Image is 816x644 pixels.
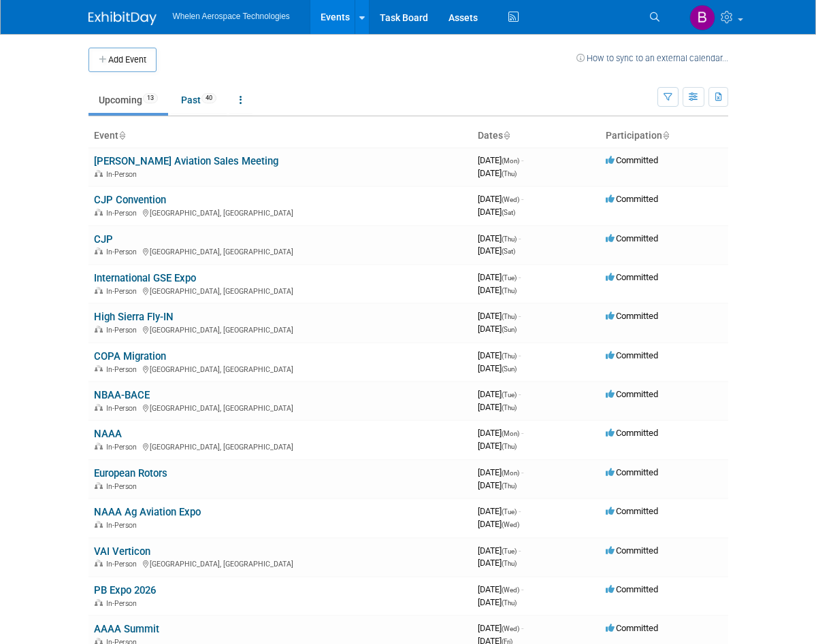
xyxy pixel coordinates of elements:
[94,584,156,596] a: PB Expo 2026
[94,194,166,206] a: CJP Convention
[606,389,658,399] span: Committed
[95,560,103,566] img: In-Person Event
[106,560,141,569] span: In-Person
[106,404,141,413] span: In-Person
[478,441,517,451] span: [DATE]
[478,233,521,243] span: [DATE]
[95,482,103,489] img: In-Person Event
[94,350,166,362] a: COPA Migration
[502,599,517,607] span: (Thu)
[106,599,141,608] span: In-Person
[478,480,517,490] span: [DATE]
[95,326,103,333] img: In-Person Event
[478,428,523,438] span: [DATE]
[201,93,216,103] span: 40
[606,311,658,321] span: Committed
[94,545,150,558] a: VAI Verticon
[88,48,157,72] button: Add Event
[106,443,141,452] span: In-Person
[478,311,521,321] span: [DATE]
[502,482,517,490] span: (Thu)
[106,170,141,179] span: In-Person
[502,586,519,594] span: (Wed)
[606,194,658,204] span: Committed
[94,467,167,479] a: European Rotors
[606,155,658,165] span: Committed
[502,365,517,373] span: (Sun)
[606,506,658,516] span: Committed
[88,12,157,25] img: ExhibitDay
[94,272,196,284] a: International GSE Expo
[662,130,669,141] a: Sort by Participation Type
[106,209,141,218] span: In-Person
[521,155,523,165] span: -
[502,625,519,632] span: (Wed)
[502,391,517,399] span: (Tue)
[502,560,517,567] span: (Thu)
[106,482,141,491] span: In-Person
[478,623,523,633] span: [DATE]
[502,352,517,360] span: (Thu)
[478,597,517,607] span: [DATE]
[689,5,715,31] img: Bree Wheeler
[94,233,113,245] a: CJP
[95,404,103,411] img: In-Person Event
[519,272,521,282] span: -
[478,324,517,334] span: [DATE]
[502,547,517,555] span: (Tue)
[606,233,658,243] span: Committed
[478,350,521,360] span: [DATE]
[478,285,517,295] span: [DATE]
[502,157,519,165] span: (Mon)
[94,506,201,518] a: NAAA Ag Aviation Expo
[606,428,658,438] span: Committed
[519,506,521,516] span: -
[502,170,517,177] span: (Thu)
[478,194,523,204] span: [DATE]
[95,248,103,254] img: In-Person Event
[143,93,158,103] span: 13
[502,469,519,477] span: (Mon)
[478,363,517,373] span: [DATE]
[521,584,523,594] span: -
[94,324,467,335] div: [GEOGRAPHIC_DATA], [GEOGRAPHIC_DATA]
[472,124,600,148] th: Dates
[106,521,141,530] span: In-Person
[171,87,227,113] a: Past40
[606,350,658,360] span: Committed
[94,363,467,374] div: [GEOGRAPHIC_DATA], [GEOGRAPHIC_DATA]
[106,326,141,335] span: In-Person
[502,287,517,294] span: (Thu)
[478,272,521,282] span: [DATE]
[478,389,521,399] span: [DATE]
[502,521,519,528] span: (Wed)
[94,441,467,452] div: [GEOGRAPHIC_DATA], [GEOGRAPHIC_DATA]
[503,130,510,141] a: Sort by Start Date
[521,428,523,438] span: -
[106,287,141,296] span: In-Person
[519,389,521,399] span: -
[95,209,103,216] img: In-Person Event
[519,350,521,360] span: -
[502,508,517,515] span: (Tue)
[606,623,658,633] span: Committed
[606,584,658,594] span: Committed
[502,235,517,243] span: (Thu)
[478,207,515,217] span: [DATE]
[502,274,517,282] span: (Tue)
[95,521,103,528] img: In-Person Event
[478,168,517,178] span: [DATE]
[95,170,103,177] img: In-Person Event
[95,365,103,372] img: In-Person Event
[106,248,141,256] span: In-Person
[502,443,517,450] span: (Thu)
[94,155,278,167] a: [PERSON_NAME] Aviation Sales Meeting
[502,313,517,320] span: (Thu)
[478,245,515,256] span: [DATE]
[521,194,523,204] span: -
[519,311,521,321] span: -
[94,285,467,296] div: [GEOGRAPHIC_DATA], [GEOGRAPHIC_DATA]
[502,248,515,255] span: (Sat)
[519,545,521,556] span: -
[94,207,467,218] div: [GEOGRAPHIC_DATA], [GEOGRAPHIC_DATA]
